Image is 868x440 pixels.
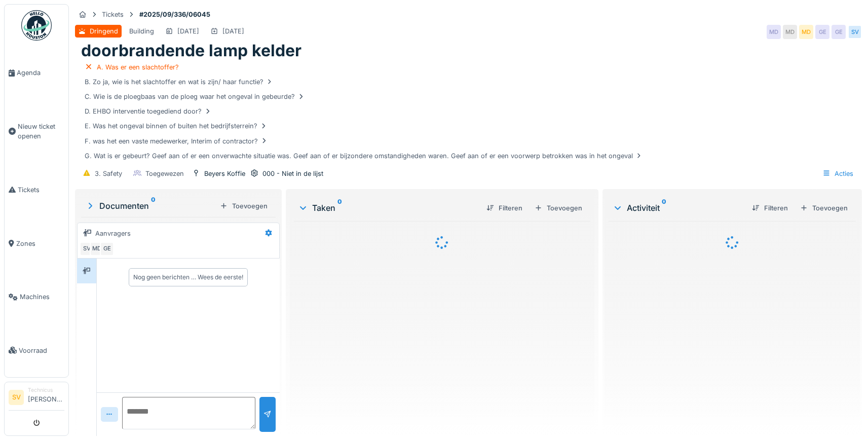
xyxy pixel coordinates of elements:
[85,77,274,87] div: B. Zo ja, wie is het slachtoffer en wat is zijn/ haar functie?
[85,92,305,101] div: C. Wie is de ploegbaas van de ploeg waar het ongeval in gebeurde?
[18,122,64,141] span: Nieuw ticket openen
[337,202,342,214] sup: 0
[21,10,52,41] img: Badge_color-CXgf-gQk.svg
[5,46,68,100] a: Agenda
[145,169,184,178] div: Toegewezen
[9,386,64,411] a: SV Technicus[PERSON_NAME]
[85,121,268,131] div: E. Was het ongeval binnen of buiten het bedrijfsterrein?
[748,201,792,215] div: Filteren
[18,185,64,195] span: Tickets
[17,68,64,78] span: Agenda
[129,26,154,36] div: Building
[85,106,212,116] div: D. EHBO interventie toegediend door?
[151,200,156,212] sup: 0
[5,324,68,378] a: Voorraad
[216,199,272,213] div: Toevoegen
[832,25,846,39] div: GE
[796,201,852,215] div: Toevoegen
[20,292,64,302] span: Machines
[85,200,216,212] div: Documenten
[531,201,586,215] div: Toevoegen
[90,26,118,36] div: Dringend
[222,26,244,36] div: [DATE]
[97,62,179,72] div: A. Was er een slachtoffer?
[5,163,68,217] a: Tickets
[5,216,68,270] a: Zones
[80,242,94,256] div: SV
[815,25,829,39] div: GE
[16,239,64,248] span: Zones
[298,202,478,214] div: Taken
[5,100,68,163] a: Nieuw ticket openen
[90,242,104,256] div: MD
[95,169,122,178] div: 3. Safety
[85,136,268,146] div: F. was het een vaste medewerker, Interim of contractor?
[177,26,199,36] div: [DATE]
[818,166,858,181] div: Acties
[799,25,813,39] div: MD
[262,169,323,178] div: 000 - Niet in de lijst
[28,386,64,394] div: Technicus
[81,61,856,162] div: TL-lamp werkt niet meer maar is aan het doorbranden. Kan brand opleveren. Te vervangen door LED-a...
[662,202,666,214] sup: 0
[28,386,64,408] li: [PERSON_NAME]
[204,169,245,178] div: Beyers Koffie
[95,229,131,238] div: Aanvragers
[5,270,68,324] a: Machines
[100,242,114,256] div: GE
[9,390,24,405] li: SV
[783,25,797,39] div: MD
[81,41,301,60] h1: doorbrandende lamp kelder
[19,346,64,355] span: Voorraad
[85,151,643,161] div: G. Wat is er gebeurt? Geef aan of er een onverwachte situatie was. Geef aan of er bijzondere omst...
[133,273,243,282] div: Nog geen berichten … Wees de eerste!
[613,202,744,214] div: Activiteit
[482,201,526,215] div: Filteren
[848,25,862,39] div: SV
[102,10,124,19] div: Tickets
[767,25,781,39] div: MD
[135,10,214,19] strong: #2025/09/336/06045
